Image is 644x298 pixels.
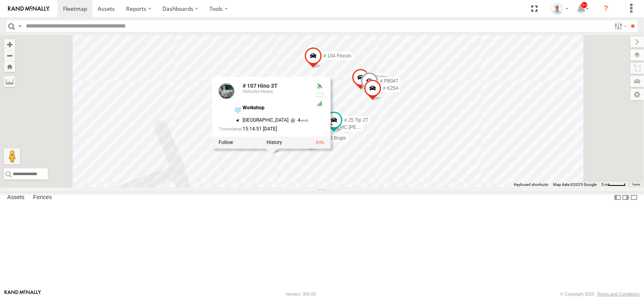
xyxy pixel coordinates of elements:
label: Dock Summary Table to the Left [614,191,622,203]
label: Assets [3,192,28,203]
span: # 25 Tip 2T [344,118,368,123]
label: Measure [4,76,15,87]
div: © Copyright 2025 - [560,292,640,296]
label: Hide Summary Table [630,191,638,203]
button: Zoom in [4,39,15,50]
div: Workshop [243,106,308,111]
span: # 104 Flocon [324,53,351,59]
div: GSM Signal = 5 [315,101,324,107]
a: Terms and Conditions [597,292,640,296]
span: 11 QMC [PERSON_NAME] [330,124,388,130]
label: Search Query [17,20,23,32]
div: Version: 306.00 [286,292,316,296]
a: Terms (opens in new tab) [632,183,640,186]
button: Map Scale: 5 m per 40 pixels [599,182,628,187]
div: No battery health information received from this device. [315,92,324,98]
span: # 100 Bogie [320,135,346,141]
label: View Asset History [267,140,282,145]
span: 4 [288,118,308,123]
span: [GEOGRAPHIC_DATA] [243,118,288,123]
button: Drag Pegman onto the map to open Street View [4,148,20,164]
label: Fences [29,192,56,203]
a: # 107 Hino 3T [243,83,278,89]
span: 5 m [601,182,608,187]
div: Vehicles-Heavy [243,89,308,94]
label: Realtime tracking of Asset [219,140,233,145]
img: rand-logo.svg [8,6,49,12]
div: Kurt Byers [548,3,571,15]
button: Keyboard shortcuts [514,182,548,187]
div: Date/time of location update [219,126,308,132]
label: Search Filter Options [611,20,628,32]
div: Valid GPS Fix [315,83,324,90]
button: Zoom Home [4,61,15,72]
a: View Asset Details [316,140,324,145]
button: Zoom out [4,50,15,61]
i: ? [600,2,612,15]
span: # K25A [383,85,399,91]
span: Map data ©2025 Google [553,182,597,187]
label: Dock Summary Table to the Right [622,191,630,203]
a: View Asset Details [219,83,235,99]
span: # Roller [371,75,387,80]
a: Visit our Website [4,290,41,298]
label: Map Settings [630,89,644,100]
span: # PB047 [380,78,398,84]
